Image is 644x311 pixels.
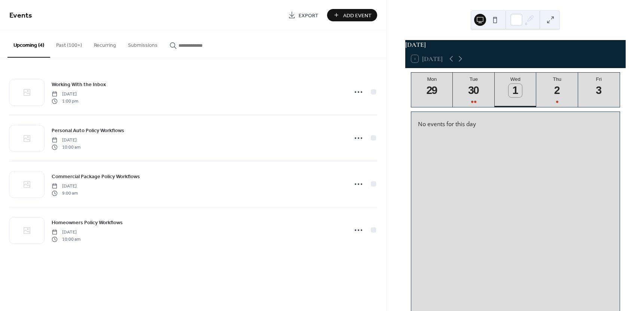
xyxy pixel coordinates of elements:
div: [DATE] [405,40,626,50]
span: 9:00 am [52,190,78,196]
button: Mon29 [411,73,453,107]
button: Wed1 [495,73,536,107]
span: 10:00 am [52,236,80,243]
div: 30 [467,84,480,97]
span: [DATE] [52,229,80,236]
a: Export [283,9,324,21]
div: 2 [550,84,564,97]
div: Tue [455,76,492,82]
div: Thu [538,76,576,82]
div: 3 [592,84,605,97]
button: Submissions [122,30,164,57]
div: Fri [580,76,617,82]
button: Add Event [327,9,377,21]
a: Homeowners Policy Workflows [52,218,123,227]
a: Commercial Package Policy Workflows [52,172,140,181]
span: Add Event [343,12,372,19]
span: Personal Auto Policy Workflows [52,127,124,135]
button: Recurring [88,30,122,57]
div: Mon [413,76,451,82]
a: Working With the Inbox [52,80,106,89]
div: No events for this day [412,115,619,133]
a: Personal Auto Policy Workflows [52,126,124,135]
span: Events [9,8,32,23]
div: 29 [425,84,439,97]
span: Commercial Package Policy Workflows [52,173,140,181]
span: [DATE] [52,137,80,144]
span: Working With the Inbox [52,81,106,89]
div: 1 [509,84,522,97]
button: Thu2 [536,73,578,107]
span: Homeowners Policy Workflows [52,219,123,227]
span: 1:00 pm [52,98,78,104]
button: Upcoming (4) [7,30,50,58]
span: [DATE] [52,183,78,190]
button: Past (100+) [50,30,88,57]
span: Export [299,12,318,19]
div: Wed [497,76,534,82]
span: [DATE] [52,91,78,98]
button: Tue30 [453,73,494,107]
button: Fri3 [578,73,620,107]
span: 10:00 am [52,144,80,150]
